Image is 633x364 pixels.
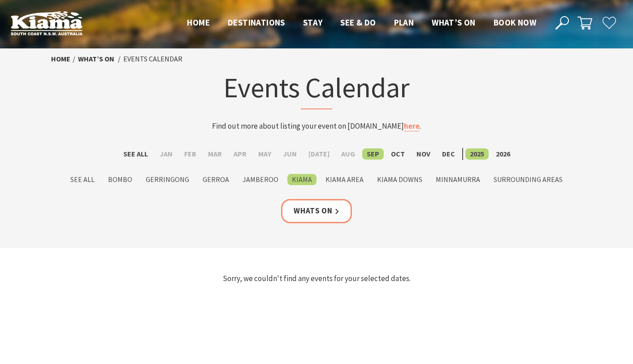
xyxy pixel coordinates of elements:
[281,199,352,223] a: Whats On
[432,17,476,28] span: What’s On
[78,54,114,64] a: What’s On
[187,17,210,28] span: Home
[304,148,334,160] label: [DATE]
[180,148,201,160] label: Feb
[465,148,489,160] label: 2025
[51,54,70,64] a: Home
[178,16,545,30] nav: Main Menu
[254,148,276,160] label: May
[321,174,368,185] label: Kiama Area
[51,273,582,285] p: Sorry, we couldn't find any events for your selected dates.
[198,174,234,185] label: Gerroa
[337,148,360,160] label: Aug
[11,11,82,35] img: Kiama Logo
[404,121,420,131] a: here
[494,17,536,28] span: Book now
[238,174,283,185] label: Jamberoo
[303,17,323,28] span: Stay
[287,174,316,185] label: Kiama
[119,148,152,160] label: See All
[123,53,182,65] li: Events Calendar
[394,17,414,28] span: Plan
[204,148,226,160] label: Mar
[278,148,301,160] label: Jun
[438,148,460,160] label: Dec
[412,148,435,160] label: Nov
[340,17,376,28] span: See & Do
[141,69,492,109] h1: Events Calendar
[141,174,194,185] label: Gerringong
[155,148,177,160] label: Jan
[66,174,99,185] label: See All
[386,148,409,160] label: Oct
[104,174,137,185] label: Bombo
[228,17,285,28] span: Destinations
[141,120,492,132] p: Find out more about listing your event on [DOMAIN_NAME] .
[373,174,427,185] label: Kiama Downs
[489,174,567,185] label: Surrounding Areas
[229,148,251,160] label: Apr
[362,148,384,160] label: Sep
[431,174,485,185] label: Minnamurra
[491,148,515,160] label: 2026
